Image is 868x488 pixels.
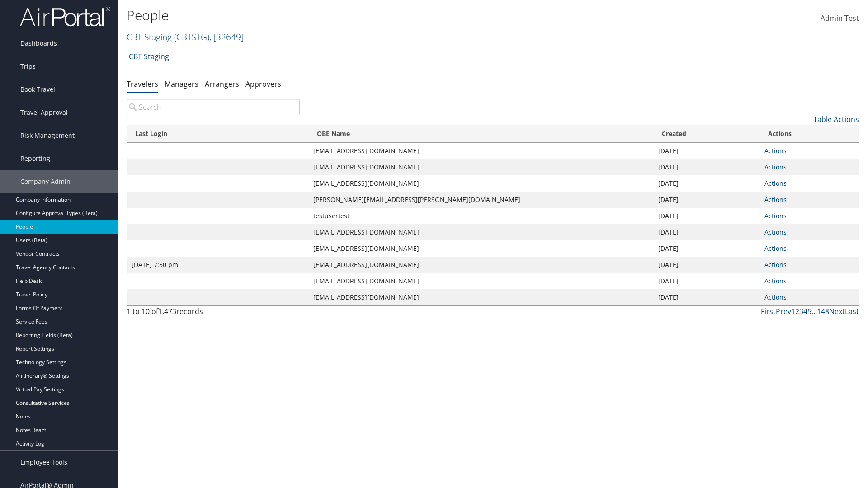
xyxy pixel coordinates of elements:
a: Actions [764,211,787,220]
td: [DATE] [654,257,760,273]
span: Employee Tools [20,451,67,474]
a: Actions [764,244,787,253]
a: Actions [764,163,787,171]
span: Dashboards [20,32,57,55]
a: Approvers [245,79,281,89]
td: [EMAIL_ADDRESS][DOMAIN_NAME] [309,224,654,240]
a: Actions [764,146,787,155]
a: Actions [764,293,787,301]
td: [DATE] [654,208,760,224]
a: Actions [764,260,787,269]
span: ( CBTSTG ) [174,31,209,43]
a: Prev [776,306,791,316]
a: Last [845,306,859,316]
span: Reporting [20,147,50,170]
a: Actions [764,277,787,285]
td: testusertest [309,208,654,224]
a: Table Actions [813,114,859,124]
td: [EMAIL_ADDRESS][DOMAIN_NAME] [309,273,654,289]
td: [PERSON_NAME][EMAIL_ADDRESS][PERSON_NAME][DOMAIN_NAME] [309,192,654,208]
th: Created: activate to sort column ascending [654,125,760,143]
th: Last Login: activate to sort column ascending [127,125,309,143]
a: Managers [165,79,198,89]
td: [DATE] [654,175,760,192]
td: [DATE] [654,240,760,257]
a: 2 [795,306,799,316]
td: [EMAIL_ADDRESS][DOMAIN_NAME] [309,159,654,175]
th: OBE Name: activate to sort column ascending [309,125,654,143]
td: [DATE] [654,143,760,159]
a: 5 [807,306,811,316]
td: [DATE] [654,289,760,305]
a: 148 [817,306,829,316]
th: Actions [760,125,859,143]
a: Admin Test [821,5,859,33]
td: [EMAIL_ADDRESS][DOMAIN_NAME] [309,240,654,257]
a: CBT Staging [129,47,169,66]
span: , [ 32649 ] [209,31,244,43]
td: [DATE] [654,273,760,289]
h1: People [127,6,615,25]
a: Actions [764,179,787,188]
span: Trips [20,55,36,78]
span: … [811,306,817,316]
span: Company Admin [20,170,71,193]
img: airportal-logo.png [20,6,110,27]
td: [EMAIL_ADDRESS][DOMAIN_NAME] [309,257,654,273]
a: First [761,306,776,316]
a: Arrangers [205,79,239,89]
a: Travelers [127,79,158,89]
span: Risk Management [20,124,75,147]
td: [EMAIL_ADDRESS][DOMAIN_NAME] [309,289,654,305]
td: [EMAIL_ADDRESS][DOMAIN_NAME] [309,143,654,159]
div: 1 to 10 of records [127,306,300,321]
td: [DATE] [654,224,760,240]
a: Next [829,306,845,316]
a: 1 [791,306,795,316]
td: [DATE] 7:50 pm [127,257,309,273]
a: Actions [764,228,787,236]
a: 4 [803,306,807,316]
a: Actions [764,195,787,204]
a: CBT Staging [127,31,244,43]
span: Admin Test [821,13,859,23]
span: Book Travel [20,78,55,101]
td: [DATE] [654,159,760,175]
span: 1,473 [158,306,176,316]
input: Search [127,99,300,115]
a: 3 [799,306,803,316]
td: [DATE] [654,192,760,208]
span: Travel Approval [20,101,68,124]
td: [EMAIL_ADDRESS][DOMAIN_NAME] [309,175,654,192]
